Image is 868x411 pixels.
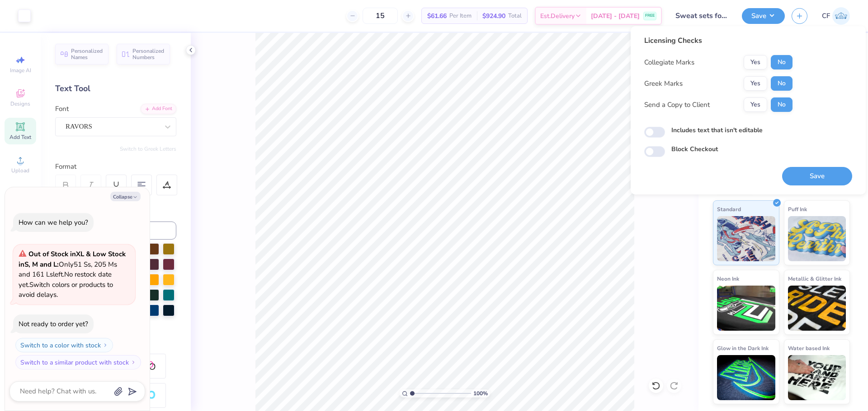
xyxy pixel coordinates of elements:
span: Metallic & Glitter Ink [788,274,841,283]
button: Yes [744,76,767,91]
strong: & Low Stock in S, M and L : [19,249,126,269]
span: Only 51 Ss, 205 Ms and 161 Ls left. Switch colors or products to avoid delays. [19,249,126,299]
button: Save [742,8,785,24]
div: Add Font [141,104,176,114]
strong: Out of Stock in XL [28,249,86,259]
span: CF [822,11,830,21]
label: Includes text that isn't editable [671,125,763,135]
button: Switch to Greek Letters [120,145,176,152]
span: Upload [11,167,29,174]
div: Format [55,162,177,172]
img: Neon Ink [717,286,775,331]
div: Licensing Checks [644,35,793,46]
div: How can we help you? [19,218,88,227]
span: Personalized Numbers [132,48,165,60]
span: Glow in the Dark Ink [717,343,769,353]
button: Yes [744,55,767,69]
span: Puff Ink [788,204,807,214]
span: Image AI [10,67,31,74]
span: Designs [10,100,30,107]
button: Save [782,167,852,185]
img: Metallic & Glitter Ink [788,286,846,331]
span: Est. Delivery [540,11,575,21]
span: Total [508,11,522,21]
span: Standard [717,204,741,214]
button: No [771,76,793,91]
span: No restock date yet. [19,270,112,289]
img: Water based Ink [788,355,846,400]
span: FREE [645,13,655,19]
div: Text Tool [55,83,176,95]
span: [DATE] - [DATE] [591,11,640,21]
a: CF [822,7,850,25]
img: Switch to a color with stock [103,342,108,348]
label: Font [55,104,69,114]
span: $924.90 [482,11,505,21]
img: Cholo Fernandez [832,7,850,25]
button: Collapse [110,192,141,201]
span: $61.66 [427,11,447,21]
span: Water based Ink [788,343,830,353]
button: No [771,97,793,112]
div: Not ready to order yet? [19,319,88,328]
div: Collegiate Marks [644,57,694,68]
div: Greek Marks [644,79,683,89]
img: Glow in the Dark Ink [717,355,775,400]
span: Per Item [449,11,472,21]
button: Switch to a color with stock [15,338,113,352]
span: Personalized Names [71,48,103,60]
button: Switch to a similar product with stock [15,355,141,369]
span: Add Text [9,134,31,141]
span: Neon Ink [717,274,739,283]
button: No [771,55,793,69]
img: Puff Ink [788,216,846,261]
input: Untitled Design [669,7,735,25]
span: 100 % [473,389,488,397]
label: Block Checkout [671,144,718,154]
img: Switch to a similar product with stock [131,360,136,365]
div: Send a Copy to Client [644,100,710,110]
button: Yes [744,97,767,112]
input: – – [363,8,398,24]
img: Standard [717,216,775,261]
